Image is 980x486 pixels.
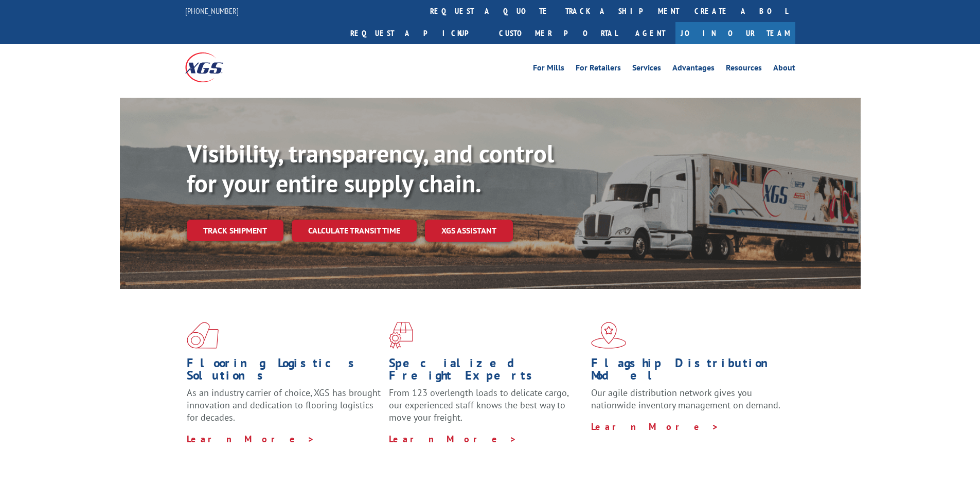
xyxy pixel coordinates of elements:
a: About [773,64,795,75]
a: Learn More > [591,421,719,433]
span: As an industry carrier of choice, XGS has brought innovation and dedication to flooring logistics... [187,387,381,423]
a: Learn More > [389,433,517,445]
a: Advantages [672,64,715,75]
h1: Flagship Distribution Model [591,357,786,387]
img: xgs-icon-total-supply-chain-intelligence-red [187,322,219,349]
a: Join Our Team [675,22,795,44]
a: Learn More > [187,433,315,445]
a: For Mills [533,64,564,75]
a: Resources [726,64,762,75]
a: Agent [625,22,675,44]
img: xgs-icon-focused-on-flooring-red [389,322,413,349]
a: [PHONE_NUMBER] [185,6,239,16]
p: From 123 overlength loads to delicate cargo, our experienced staff knows the best way to move you... [389,387,583,433]
b: Visibility, transparency, and control for your entire supply chain. [187,137,554,199]
a: Customer Portal [491,22,625,44]
a: Calculate transit time [292,220,417,242]
h1: Specialized Freight Experts [389,357,583,387]
a: For Retailers [576,64,621,75]
a: XGS ASSISTANT [425,220,513,242]
span: Our agile distribution network gives you nationwide inventory management on demand. [591,387,780,411]
a: Track shipment [187,220,283,241]
a: Services [632,64,661,75]
h1: Flooring Logistics Solutions [187,357,381,387]
a: Request a pickup [343,22,491,44]
img: xgs-icon-flagship-distribution-model-red [591,322,627,349]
